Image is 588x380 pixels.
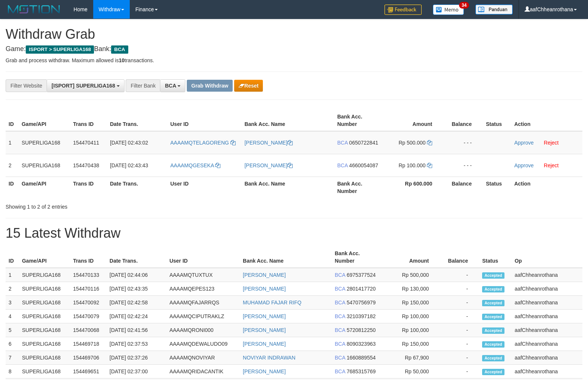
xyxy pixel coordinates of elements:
td: AAAAMQTUXTUX [166,268,240,282]
a: MUHAMAD FAJAR RIFQ [243,300,301,305]
th: Amount [384,110,443,131]
td: [DATE] 02:44:06 [107,268,167,282]
span: Accepted [482,286,504,292]
td: Rp 130,000 [381,282,440,296]
td: [DATE] 02:37:53 [107,337,167,351]
td: 154469651 [70,365,107,379]
a: Copy 100000 to clipboard [427,162,432,168]
td: 1 [6,131,19,154]
div: Showing 1 to 2 of 2 entries [6,200,239,210]
td: SUPERLIGA168 [19,351,70,365]
button: [ISPORT] SUPERLIGA168 [47,79,124,92]
span: BCA [335,272,345,278]
td: 154469706 [70,351,107,365]
td: SUPERLIGA168 [19,268,70,282]
td: Rp 150,000 [381,337,440,351]
span: Accepted [482,327,504,334]
a: NOVIYAR INDRAWAN [243,355,295,361]
span: Accepted [482,300,504,306]
th: Game/API [19,110,70,131]
a: [PERSON_NAME] [243,341,286,347]
a: [PERSON_NAME] [243,272,286,278]
td: aafChheanrothana [512,351,582,365]
span: AAAAMQTELAGORENG [170,140,229,146]
button: Grab Withdraw [187,80,233,92]
span: Accepted [482,272,504,279]
th: Date Trans. [107,247,167,268]
td: aafChheanrothana [512,282,582,296]
th: Action [511,110,582,131]
td: 3 [6,296,19,310]
td: aafChheanrothana [512,323,582,337]
span: Accepted [482,341,504,348]
img: Button%20Memo.svg [433,4,464,15]
div: Filter Bank [126,79,160,92]
th: Bank Acc. Name [242,110,334,131]
span: BCA [337,140,348,146]
td: SUPERLIGA168 [19,337,70,351]
a: Copy 500000 to clipboard [427,140,432,146]
a: Reject [544,162,559,168]
th: Bank Acc. Number [332,247,381,268]
span: Copy 0650722841 to clipboard [349,140,378,146]
th: Balance [443,177,483,198]
span: BCA [165,83,176,89]
td: [DATE] 02:37:00 [107,365,167,379]
th: Trans ID [70,110,107,131]
button: Reset [234,80,263,92]
span: [ISPORT] SUPERLIGA168 [51,83,115,89]
th: ID [6,110,19,131]
td: 4 [6,310,19,323]
td: Rp 50,000 [381,365,440,379]
th: Date Trans. [107,110,167,131]
th: Status [483,110,511,131]
span: Copy 7685315769 to clipboard [347,368,376,374]
th: Amount [381,247,440,268]
th: User ID [167,177,242,198]
span: [DATE] 02:43:43 [110,162,148,168]
h1: 15 Latest Withdraw [6,226,582,241]
td: aafChheanrothana [512,310,582,323]
th: Balance [440,247,479,268]
button: BCA [160,79,185,92]
a: Reject [544,140,559,146]
span: Accepted [482,369,504,375]
td: AAAAMQRONI000 [166,323,240,337]
span: BCA [335,300,345,305]
a: [PERSON_NAME] [245,162,293,168]
td: 2 [6,282,19,296]
img: panduan.png [475,4,513,15]
th: Trans ID [70,177,107,198]
span: BCA [111,45,128,54]
th: Action [511,177,582,198]
strong: 10 [119,57,125,63]
th: Game/API [19,177,70,198]
td: 8 [6,365,19,379]
th: Date Trans. [107,177,167,198]
th: Bank Acc. Name [240,247,331,268]
th: Bank Acc. Name [242,177,334,198]
td: - - - [443,154,483,177]
span: Copy 1660889554 to clipboard [347,355,376,361]
td: Rp 67,900 [381,351,440,365]
td: 154469718 [70,337,107,351]
td: AAAAMQDEWALUDO09 [166,337,240,351]
a: [PERSON_NAME] [245,140,293,146]
td: 5 [6,323,19,337]
td: SUPERLIGA168 [19,131,70,154]
span: BCA [335,286,345,292]
th: User ID [166,247,240,268]
a: AAAAMQGESEKA [170,162,221,168]
td: AAAAMQCIPUTRAKLZ [166,310,240,323]
span: Copy 8090323963 to clipboard [347,341,376,347]
span: [DATE] 02:43:02 [110,140,148,146]
div: Filter Website [6,79,47,92]
th: Game/API [19,247,70,268]
td: SUPERLIGA168 [19,323,70,337]
th: Op [512,247,582,268]
td: aafChheanrothana [512,365,582,379]
td: - [440,282,479,296]
td: AAAAMQNOVIYAR [166,351,240,365]
a: [PERSON_NAME] [243,286,286,292]
p: Grab and process withdraw. Maximum allowed is transactions. [6,57,582,64]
